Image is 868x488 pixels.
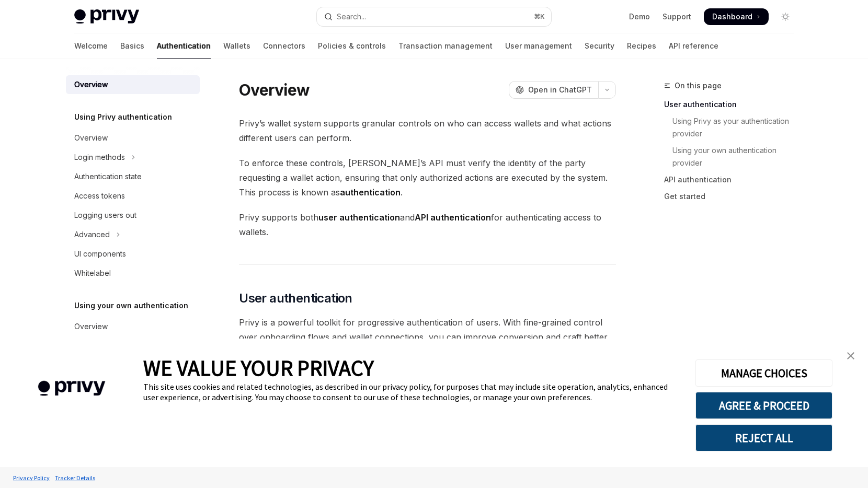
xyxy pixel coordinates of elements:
div: Whitelabel [74,267,111,280]
span: Privy is a powerful toolkit for progressive authentication of users. With fine-grained control ov... [239,315,616,359]
div: Overview [74,320,108,333]
a: Access tokens [66,187,200,205]
a: Policies & controls [318,33,386,59]
a: Using Privy as your authentication provider [664,113,802,142]
button: REJECT ALL [695,424,832,451]
div: Authentication state [74,170,142,183]
button: AGREE & PROCEED [695,392,832,419]
a: Get started [664,188,802,205]
strong: API authentication [415,212,491,223]
img: company logo [16,366,128,411]
button: Open search [317,7,551,26]
a: Overview [66,75,200,94]
a: API reference [669,33,718,59]
span: To enforce these controls, [PERSON_NAME]’s API must verify the identity of the party requesting a... [239,156,616,200]
img: light logo [74,9,139,24]
a: close banner [840,345,861,366]
a: Overview [66,129,200,147]
div: Overview [74,132,108,144]
a: API authentication [664,171,802,188]
button: Toggle Advanced section [66,225,200,244]
span: On this page [675,79,722,92]
img: close banner [847,352,854,359]
span: Open in ChatGPT [528,85,592,95]
span: WE VALUE YOUR PRIVACY [143,354,374,381]
div: Access tokens [74,190,125,202]
h5: Using Privy authentication [74,111,172,123]
a: Whitelabel [66,264,200,283]
a: Connectors [263,33,305,59]
button: Toggle dark mode [777,8,794,25]
a: Demo [629,11,650,22]
div: Logging users out [74,209,136,222]
span: Privy supports both and for authenticating access to wallets. [239,210,616,239]
a: Overview [66,317,200,336]
a: Tracker Details [52,469,98,487]
a: Transaction management [398,33,493,59]
div: UI components [74,248,126,260]
a: Support [663,11,691,22]
a: Authentication [157,33,211,59]
a: Welcome [74,33,108,59]
a: Basics [120,33,144,59]
a: Using your own authentication provider [664,142,802,171]
a: Privacy Policy [10,469,52,487]
div: Login methods [74,151,125,164]
strong: user authentication [318,212,400,223]
a: UI components [66,245,200,263]
span: Privy’s wallet system supports granular controls on who can access wallets and what actions diffe... [239,116,616,145]
span: ⌘ K [534,13,545,21]
a: Authentication state [66,167,200,186]
a: User authentication [664,96,802,113]
h1: Overview [239,80,310,99]
strong: authentication [340,187,401,197]
a: Dashboard [704,8,769,25]
a: Security [585,33,614,59]
span: User authentication [239,290,352,307]
a: Logging users out [66,206,200,225]
h5: Using your own authentication [74,299,188,312]
button: Open in ChatGPT [509,81,598,99]
button: Toggle Login methods section [66,148,200,167]
a: Setup [66,336,200,355]
span: Dashboard [712,11,752,22]
div: Advanced [74,228,110,241]
div: Search... [337,10,366,23]
button: MANAGE CHOICES [695,359,832,387]
a: Recipes [627,33,656,59]
a: User management [505,33,572,59]
div: Overview [74,78,108,91]
a: Wallets [223,33,250,59]
div: This site uses cookies and related technologies, as described in our privacy policy, for purposes... [143,381,680,402]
